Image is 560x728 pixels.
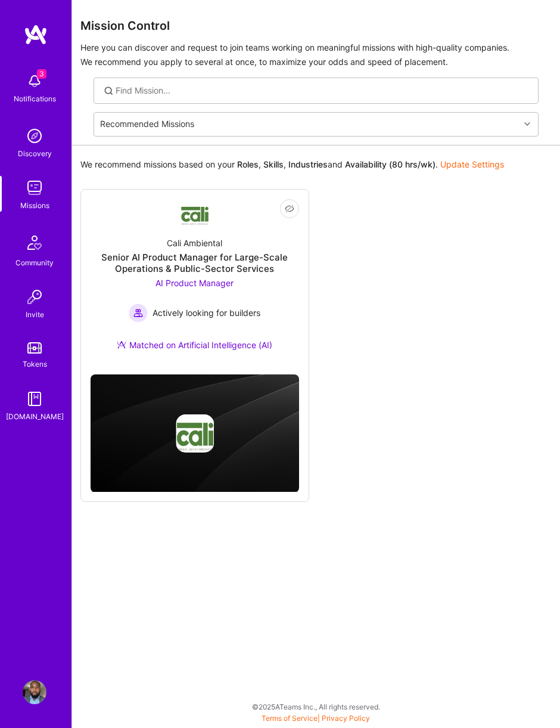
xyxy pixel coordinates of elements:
[80,19,552,33] h3: Mission Control
[20,228,49,257] img: Community
[71,692,560,722] div: © 2025 ATeams Inc., All rights reserved.
[117,340,126,349] img: Ateam Purple Icon
[155,278,234,288] span: AI Product Manager
[262,714,318,723] a: Terms of Service
[91,252,299,275] div: Senior AI Product Manager for Large-Scale Operations & Public-Sector Services
[91,374,299,492] img: cover
[263,159,284,169] b: Skills
[102,85,115,97] i: icon SearchGrey
[14,93,56,105] div: Notifications
[27,342,42,354] img: tokens
[167,237,222,249] div: Cali Ambiental
[285,204,294,213] i: icon EyeClosed
[440,159,504,169] a: Update Settings
[23,358,47,370] div: Tokens
[117,339,272,351] div: Matched on Artificial Intelligence (AI)
[23,69,46,93] img: bell
[15,257,54,269] div: Community
[237,159,259,169] b: Roles
[23,680,46,704] img: User Avatar
[80,41,552,69] p: Here you can discover and request to join teams working on meaningful missions with high-quality ...
[23,176,46,200] img: teamwork
[288,159,328,169] b: Industries
[20,680,49,704] a: User Avatar
[153,307,260,319] span: Actively looking for builders
[20,200,49,212] div: Missions
[91,199,299,365] a: Company LogoCali AmbientalSenior AI Product Manager for Large-Scale Operations & Public-Sector Se...
[345,159,435,169] b: Availability (80 hrs/wk)
[80,159,504,171] p: We recommend missions based on your , , and .
[23,387,46,411] img: guide book
[524,121,530,127] i: icon Chevron
[24,24,48,45] img: logo
[262,714,370,723] span: |
[23,124,46,148] img: discovery
[6,411,64,423] div: [DOMAIN_NAME]
[116,85,530,97] input: Find Mission...
[23,285,46,309] img: Invite
[181,202,209,226] img: Company Logo
[37,69,46,79] span: 3
[129,303,148,323] img: Actively looking for builders
[176,414,214,453] img: Company logo
[18,148,52,160] div: Discovery
[100,119,194,131] div: Recommended Missions
[322,714,370,723] a: Privacy Policy
[26,309,44,321] div: Invite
